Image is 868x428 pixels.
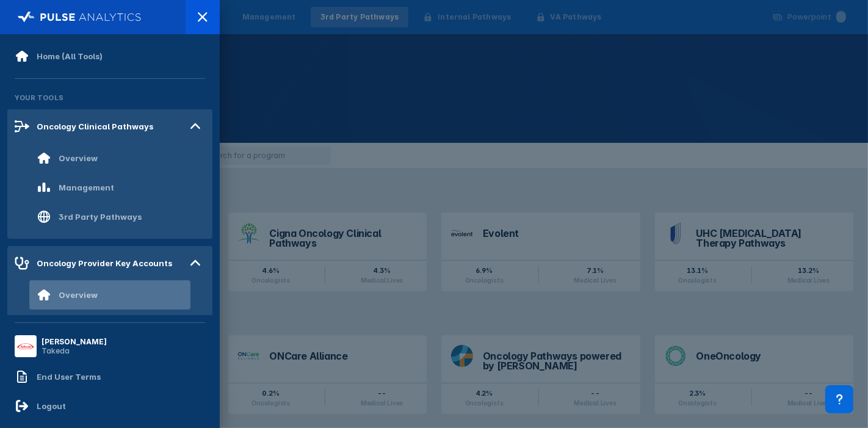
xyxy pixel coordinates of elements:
a: Management [7,310,212,339]
div: 3rd Party Pathways [59,212,142,222]
div: Takeda [42,346,107,355]
img: pulse-logo-full-white.svg [18,9,142,26]
div: Overview [59,290,98,300]
a: Overview [7,280,212,310]
a: Overview [7,143,212,173]
div: Oncology Provider Key Accounts [37,258,172,268]
a: End User Terms [7,362,212,391]
div: [PERSON_NAME] [42,337,107,346]
a: 3rd Party Pathways [7,202,212,231]
div: Oncology Clinical Pathways [37,122,153,131]
div: Your Tools [7,86,212,109]
img: menu button [17,338,34,355]
div: Management [59,183,114,192]
div: End User Terms [37,372,101,382]
div: Overview [59,153,98,163]
div: Contact Support [825,385,853,413]
div: Logout [37,401,66,411]
a: Management [7,173,212,202]
div: Home (All Tools) [37,51,103,61]
a: Home (All Tools) [7,42,212,71]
